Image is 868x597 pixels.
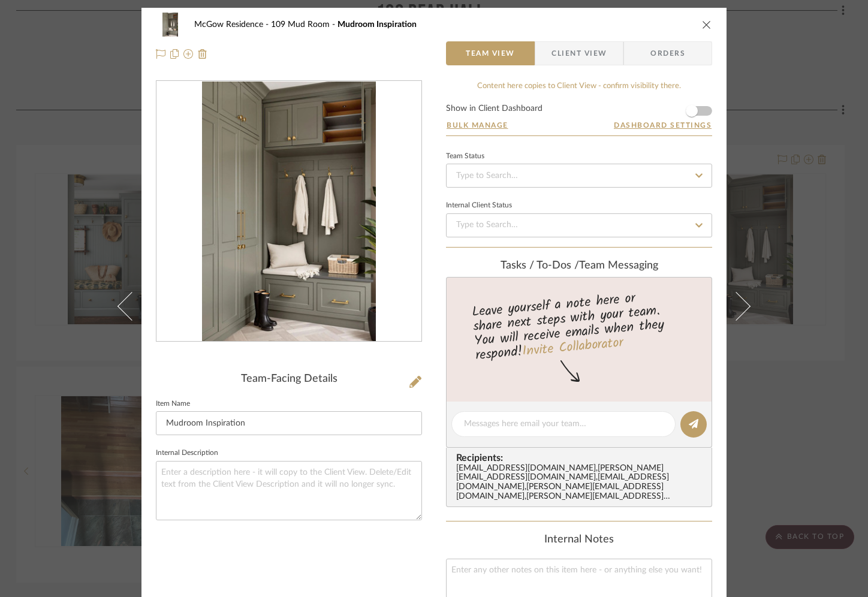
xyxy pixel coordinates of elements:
[446,164,712,188] input: Type to Search…
[501,260,579,271] span: Tasks / To-Dos /
[701,19,712,30] button: close
[156,450,218,456] label: Internal Description
[445,285,714,366] div: Leave yourself a note here or share next steps with your team. You will receive emails when they ...
[446,533,712,547] div: Internal Notes
[522,333,624,363] a: Invite Collaborator
[446,203,512,209] div: Internal Client Status
[446,80,712,92] div: Content here copies to Client View - confirm visibility there.
[637,41,698,65] span: Orders
[446,153,484,159] div: Team Status
[337,20,417,29] span: Mudroom Inspiration
[156,373,422,386] div: Team-Facing Details
[271,20,337,29] span: 109 Mud Room
[456,453,707,463] span: Recipients:
[456,464,707,502] div: [EMAIL_ADDRESS][DOMAIN_NAME] , [PERSON_NAME][EMAIL_ADDRESS][DOMAIN_NAME] , [EMAIL_ADDRESS][DOMAIN...
[446,213,712,237] input: Type to Search…
[551,41,607,65] span: Client View
[156,411,422,435] input: Enter Item Name
[613,120,712,131] button: Dashboard Settings
[466,41,515,65] span: Team View
[446,260,712,273] div: team Messaging
[446,120,509,131] button: Bulk Manage
[198,49,207,59] img: Remove from project
[156,13,185,37] img: 5237cfec-c699-47b3-909a-2d196b3b575a_48x40.jpg
[156,401,190,407] label: Item Name
[202,82,375,342] img: 5237cfec-c699-47b3-909a-2d196b3b575a_436x436.jpg
[156,82,421,342] div: 0
[194,20,271,29] span: McGow Residence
